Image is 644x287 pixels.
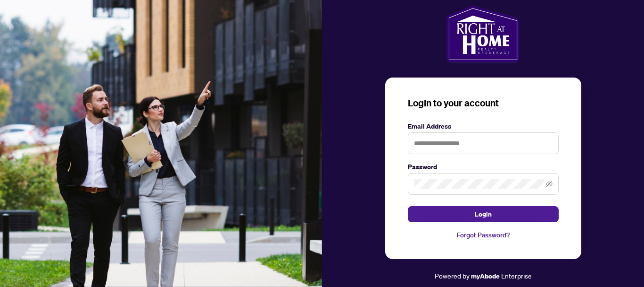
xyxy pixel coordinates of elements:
[408,206,559,222] button: Login
[475,207,492,222] span: Login
[408,121,559,131] label: Email Address
[408,230,559,240] a: Forgot Password?
[471,271,500,281] a: myAbode
[546,181,553,187] span: eye-invisible
[435,271,470,280] span: Powered by
[408,96,559,110] h3: Login to your account
[446,6,520,62] img: ma-logo
[501,271,532,280] span: Enterprise
[408,162,559,172] label: Password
